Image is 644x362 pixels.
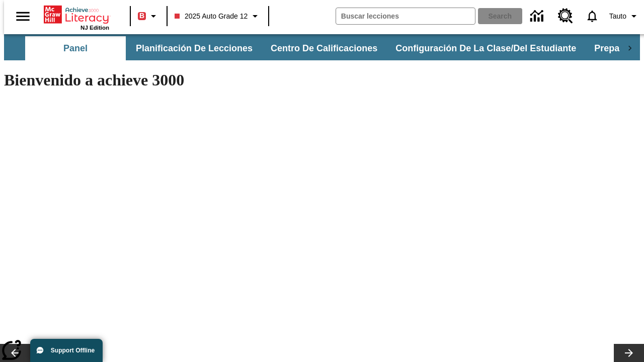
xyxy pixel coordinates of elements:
span: NJ Edition [80,25,109,31]
span: Support Offline [51,347,95,354]
input: search field [336,8,475,24]
h1: Bienvenido a achieve 3000 [4,71,439,89]
a: Notificaciones [579,3,605,29]
a: Centro de información [524,3,552,30]
button: Planificación de lecciones [128,36,261,60]
button: Boost El color de la clase es rojo. Cambiar el color de la clase. [134,7,164,25]
div: Portada [44,4,109,31]
button: Centro de calificaciones [263,36,385,60]
span: 2025 Auto Grade 12 [175,11,248,22]
div: Subbarra de navegación [4,34,640,60]
div: Pestañas siguientes [620,36,640,60]
button: Abrir el menú lateral [8,2,38,31]
button: Support Offline [30,339,103,362]
span: Tauto [609,11,626,22]
button: Panel [25,36,126,60]
a: Portada [44,5,109,25]
button: Class: 2025 Auto Grade 12, Selecciona una clase [171,7,265,25]
a: Centro de recursos, Se abrirá en una pestaña nueva. [552,3,579,30]
button: Perfil/Configuración [605,7,644,25]
span: B [139,10,144,22]
button: Carrusel de lecciones, seguir [614,344,644,362]
div: Subbarra de navegación [24,36,620,60]
button: Configuración de la clase/del estudiante [387,36,584,60]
